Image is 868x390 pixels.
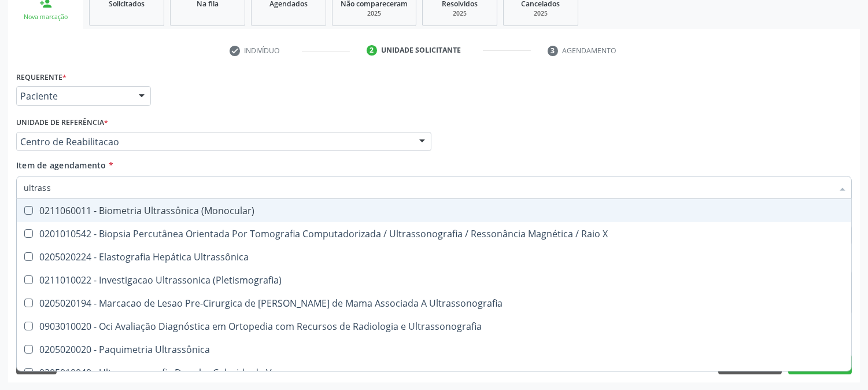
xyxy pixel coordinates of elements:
[20,136,408,148] span: Centro de Reabilitacao
[16,13,75,21] div: Nova marcação
[16,160,106,171] span: Item de agendamento
[24,176,833,199] input: Buscar por procedimentos
[431,9,489,18] div: 2025
[24,275,844,285] div: 0211010022 - Investigacao Ultrassonica (Pletismografia)
[16,68,67,86] label: Requerente
[341,9,408,18] div: 2025
[24,252,844,262] div: 0205020224 - Elastografia Hepática Ultrassônica
[16,114,108,132] label: Unidade de referência
[381,45,461,56] div: Unidade solicitante
[24,368,844,377] div: 0205010040 - Ultrassonografia Doppler Colorido de Vasos
[24,229,844,238] div: 0201010542 - Biopsia Percutânea Orientada Por Tomografia Computadorizada / Ultrassonografia / Res...
[20,90,127,102] span: Paciente
[24,206,844,215] div: 0211060011 - Biometria Ultrassônica (Monocular)
[367,45,377,56] div: 2
[24,345,844,354] div: 0205020020 - Paquimetria Ultrassônica
[24,299,844,308] div: 0205020194 - Marcacao de Lesao Pre-Cirurgica de [PERSON_NAME] de Mama Associada A Ultrassonografia
[512,9,570,18] div: 2025
[24,322,844,331] div: 0903010020 - Oci Avaliação Diagnóstica em Ortopedia com Recursos de Radiologia e Ultrassonografia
